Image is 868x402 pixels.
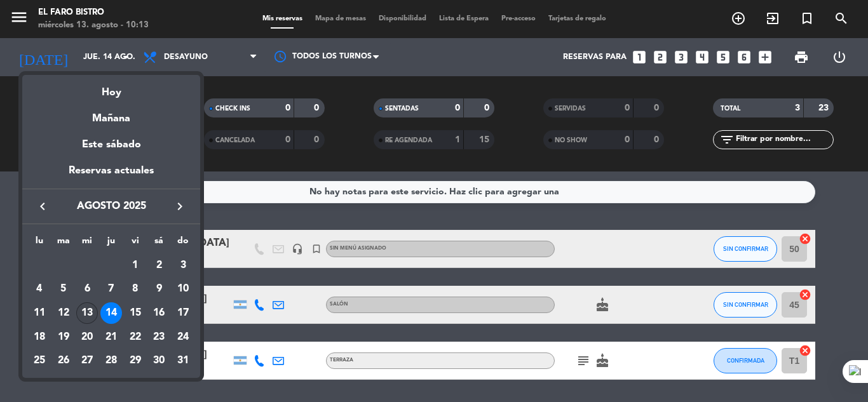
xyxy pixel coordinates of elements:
[75,301,99,325] td: 13 de agosto de 2025
[123,253,147,278] td: 1 de agosto de 2025
[99,278,123,302] td: 7 de agosto de 2025
[171,278,195,302] td: 10 de agosto de 2025
[76,302,98,324] div: 13
[76,326,98,348] div: 20
[29,351,50,372] div: 25
[147,301,172,325] td: 16 de agosto de 2025
[27,301,51,325] td: 11 de agosto de 2025
[100,278,122,300] div: 7
[100,351,122,372] div: 28
[125,302,146,324] div: 15
[172,255,194,276] div: 3
[27,278,51,302] td: 4 de agosto de 2025
[123,234,147,253] th: viernes
[125,255,146,276] div: 1
[148,302,170,324] div: 16
[171,234,195,253] th: domingo
[172,326,194,348] div: 24
[29,278,50,300] div: 4
[125,326,146,348] div: 22
[168,198,191,215] button: keyboard_arrow_right
[99,301,123,325] td: 14 de agosto de 2025
[27,349,51,373] td: 25 de agosto de 2025
[22,163,200,189] div: Reservas actuales
[148,278,170,300] div: 9
[171,301,195,325] td: 17 de agosto de 2025
[123,278,147,302] td: 8 de agosto de 2025
[29,302,50,324] div: 11
[123,325,147,349] td: 22 de agosto de 2025
[22,127,200,163] div: Este sábado
[172,351,194,372] div: 31
[35,199,50,214] i: keyboard_arrow_left
[76,278,98,300] div: 6
[171,349,195,373] td: 31 de agosto de 2025
[147,349,172,373] td: 30 de agosto de 2025
[125,351,146,372] div: 29
[51,234,76,253] th: martes
[123,349,147,373] td: 29 de agosto de 2025
[27,325,51,349] td: 18 de agosto de 2025
[75,349,99,373] td: 27 de agosto de 2025
[53,302,74,324] div: 12
[27,253,123,278] td: AGO.
[22,75,200,101] div: Hoy
[76,351,98,372] div: 27
[53,326,74,348] div: 19
[51,278,76,302] td: 5 de agosto de 2025
[54,198,168,215] span: agosto 2025
[31,198,54,215] button: keyboard_arrow_left
[99,234,123,253] th: jueves
[29,326,50,348] div: 18
[172,199,187,214] i: keyboard_arrow_right
[148,255,170,276] div: 2
[147,325,172,349] td: 23 de agosto de 2025
[171,325,195,349] td: 24 de agosto de 2025
[148,351,170,372] div: 30
[172,278,194,300] div: 10
[53,278,74,300] div: 5
[147,234,172,253] th: sábado
[53,351,74,372] div: 26
[27,234,51,253] th: lunes
[171,253,195,278] td: 3 de agosto de 2025
[75,234,99,253] th: miércoles
[99,325,123,349] td: 21 de agosto de 2025
[147,253,172,278] td: 2 de agosto de 2025
[125,278,146,300] div: 8
[148,326,170,348] div: 23
[22,101,200,127] div: Mañana
[51,325,76,349] td: 19 de agosto de 2025
[100,302,122,324] div: 14
[100,326,122,348] div: 21
[51,301,76,325] td: 12 de agosto de 2025
[123,301,147,325] td: 15 de agosto de 2025
[99,349,123,373] td: 28 de agosto de 2025
[147,278,172,302] td: 9 de agosto de 2025
[51,349,76,373] td: 26 de agosto de 2025
[75,278,99,302] td: 6 de agosto de 2025
[172,302,194,324] div: 17
[75,325,99,349] td: 20 de agosto de 2025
